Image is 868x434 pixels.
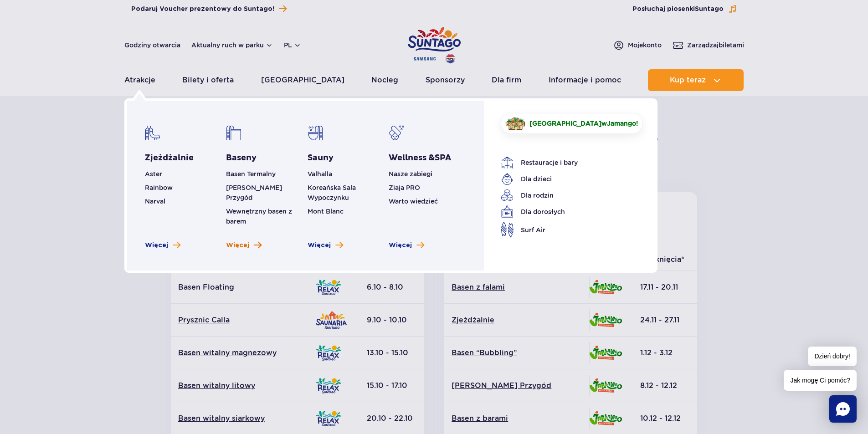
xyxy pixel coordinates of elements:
span: [GEOGRAPHIC_DATA] [529,120,601,127]
a: Basen Termalny [226,170,276,178]
a: Dla firm [492,69,521,91]
span: Więcej [145,241,168,250]
span: w ! [530,119,638,128]
a: Koreańska Sala Wypoczynku [308,184,356,201]
span: Wellness & [389,153,451,163]
a: Valhalla [308,170,332,178]
span: Więcej [389,241,412,250]
a: Wellness &SPA [389,153,451,163]
a: Sauny [308,153,334,163]
a: [GEOGRAPHIC_DATA] [261,69,344,91]
a: Warto wiedzieć [389,198,438,205]
a: [GEOGRAPHIC_DATA]wJamango! [501,113,643,134]
span: Surf Air [521,225,545,235]
span: Jak mogę Ci pomóc? [784,370,857,391]
span: Więcej [308,241,331,250]
span: Więcej [226,241,249,250]
a: Dla dorosłych [501,205,629,218]
a: Dla rodzin [501,189,629,202]
a: Zobacz więcej saun [308,241,343,250]
span: Zarządzaj biletami [687,41,744,50]
a: Godziny otwarcia [124,41,180,50]
a: Dla dzieci [501,173,629,185]
a: Informacje i pomoc [549,69,621,91]
a: Mojekonto [613,40,662,51]
span: Jamango [607,120,636,127]
a: Surf Air [501,222,629,238]
a: Atrakcje [124,69,155,91]
a: Nocleg [371,69,398,91]
a: Wewnętrzny basen z barem [226,208,292,225]
a: Rainbow [145,184,173,191]
button: Kup teraz [648,69,744,91]
button: pl [284,41,301,50]
button: Aktualny ruch w parku [191,41,273,49]
a: Mont Blanc [308,208,344,215]
a: Zobacz więcej basenów [226,241,262,250]
a: Sponsorzy [426,69,465,91]
a: Narval [145,198,165,205]
div: Chat [829,395,857,423]
a: Baseny [226,153,257,163]
a: Zobacz więcej zjeżdżalni [145,241,180,250]
span: Moje konto [628,41,662,50]
a: Zjeżdżalnie [145,153,194,163]
a: Zobacz więcej Wellness & SPA [389,241,424,250]
a: Aster [145,170,162,178]
a: Zarządzajbiletami [673,40,744,51]
span: SPA [435,153,451,163]
a: Restauracje i bary [501,156,629,169]
span: Dzień dobry! [808,347,857,366]
a: [PERSON_NAME] Przygód [226,184,282,201]
span: Kup teraz [670,76,706,84]
a: Ziaja PRO [389,184,420,191]
a: Nasze zabiegi [389,170,432,178]
a: Bilety i oferta [182,69,234,91]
